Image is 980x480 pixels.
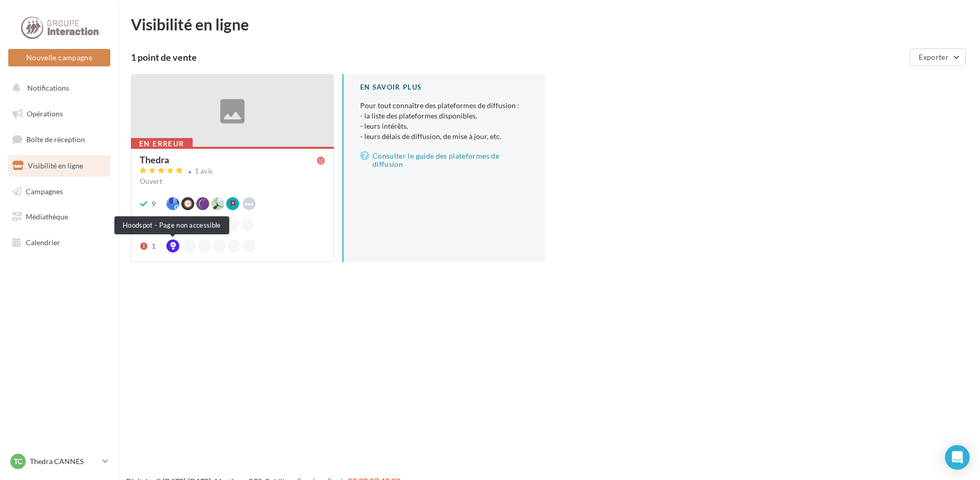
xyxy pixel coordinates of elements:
[27,109,63,118] span: Opérations
[6,232,112,253] a: Calendrier
[910,48,966,66] button: Exporter
[140,177,162,185] span: Ouvert
[8,452,110,471] a: TC Thedra CANNES
[6,181,112,202] a: Campagnes
[6,128,112,150] a: Boîte de réception
[14,456,22,467] span: TC
[26,212,68,221] span: Médiathèque
[131,53,906,62] div: 1 point de vente
[360,121,529,131] li: - leurs intérêts,
[360,82,529,92] div: En savoir plus
[360,111,529,121] li: - la liste des plateformes disponibles,
[6,103,112,125] a: Opérations
[360,131,529,142] li: - leurs délais de diffusion, de mise à jour, etc.
[26,238,60,247] span: Calendrier
[131,138,193,149] div: En erreur
[30,456,98,467] p: Thedra CANNES
[26,135,85,144] span: Boîte de réception
[945,445,970,470] div: Open Intercom Messenger
[195,168,213,175] div: 1 avis
[140,155,169,164] div: Thedra
[8,49,110,66] button: Nouvelle campagne
[6,155,112,177] a: Visibilité en ligne
[26,186,63,195] span: Campagnes
[360,150,529,170] a: Consulter le guide des plateformes de diffusion
[360,100,529,142] p: Pour tout connaître des plateformes de diffusion :
[114,216,229,234] div: Hoodspot - Page non accessible
[140,166,325,178] a: 1 avis
[151,241,156,251] div: 1
[27,83,69,92] span: Notifications
[919,53,949,61] span: Exporter
[6,77,108,99] button: Notifications
[28,161,83,170] span: Visibilité en ligne
[151,199,156,209] div: 9
[131,16,968,32] div: Visibilité en ligne
[6,206,112,228] a: Médiathèque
